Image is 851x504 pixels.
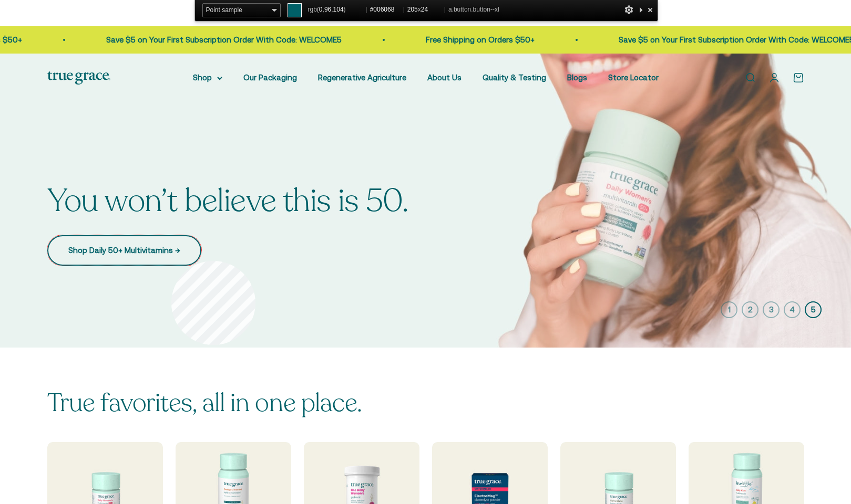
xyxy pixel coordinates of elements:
a: Store Locator [608,73,659,82]
div: Close and Stop Picking [645,3,655,16]
span: | [403,6,405,13]
button: 3 [763,301,780,318]
span: a [448,3,499,16]
a: Free Shipping on Orders $50+ [401,35,510,44]
button: 2 [742,301,758,318]
a: Shop Daily 50+ Multivitamins → [47,235,201,266]
span: 24 [421,6,428,13]
a: Quality & Testing [483,73,546,82]
p: Save $5 on Your First Subscription Order With Code: WELCOME5 [594,34,829,46]
button: 1 [721,301,737,318]
p: Save $5 on Your First Subscription Order With Code: WELCOME5 [81,34,317,46]
span: #006068 [370,3,401,16]
a: Blogs [567,73,587,82]
button: 5 [805,301,822,318]
span: rgb( , , ) [308,3,363,16]
span: 104 [333,6,344,13]
summary: Shop [193,71,222,84]
a: Our Packaging [243,73,297,82]
span: | [444,6,446,13]
split-lines: You won’t believe this is 50. [47,180,408,223]
span: 96 [324,6,331,13]
split-lines: True favorites, all in one place. [47,386,362,420]
button: 4 [784,301,801,318]
a: Regenerative Agriculture [318,73,406,82]
span: .button.button--xl [452,6,499,13]
span: 205 [407,6,418,13]
span: x [407,3,442,16]
a: About Us [427,73,462,82]
div: Options [624,3,634,16]
span: 0 [319,6,323,13]
span: | [366,6,367,13]
div: Collapse This Panel [637,3,645,16]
